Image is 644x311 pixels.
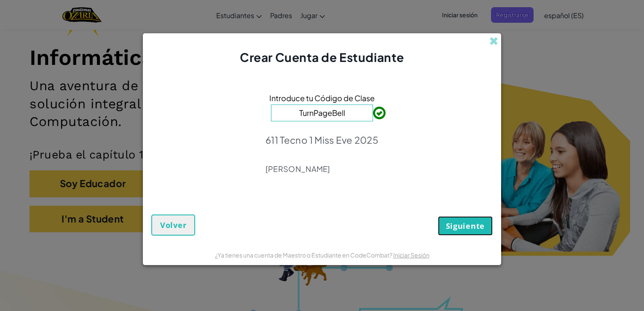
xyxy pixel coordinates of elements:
[269,92,375,104] span: Introduce tu Código de Clase
[151,214,195,236] button: Volver
[240,50,404,64] span: Crear Cuenta de Estudiante
[160,220,186,230] span: Volver
[266,134,378,146] p: 611 Tecno 1 Miss Eve 2025
[438,216,493,236] button: Siguiente
[446,221,485,231] span: Siguiente
[266,164,378,174] p: [PERSON_NAME]
[393,251,429,259] a: Iniciar Sesión
[215,251,393,259] span: ¿Ya tienes una cuenta de Maestro o Estudiante en CodeCombat?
